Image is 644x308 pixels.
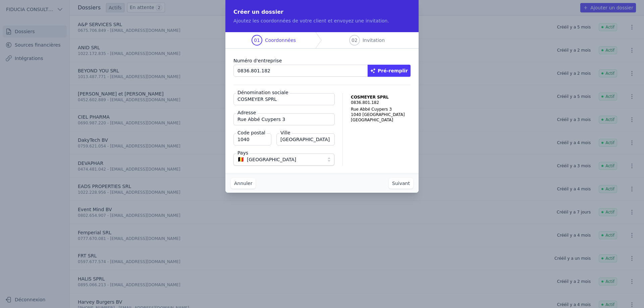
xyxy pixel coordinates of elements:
[351,95,411,100] p: COSMEYER SPRL
[351,107,411,112] p: Rue Abbé Cuypers 3
[351,100,411,105] p: 0836.801.182
[351,117,411,123] p: [GEOGRAPHIC_DATA]
[236,129,267,136] label: Code postal
[363,37,385,44] span: Invitation
[233,57,411,65] label: Numéro d'entreprise
[233,153,334,166] button: 🇧🇪 [GEOGRAPHIC_DATA]
[236,149,250,156] label: Pays
[231,178,256,189] button: Annuler
[254,37,260,44] span: 01
[351,112,411,117] p: 1040 [GEOGRAPHIC_DATA]
[247,156,296,164] span: [GEOGRAPHIC_DATA]
[236,109,257,116] label: Adresse
[233,17,411,24] p: Ajoutez les coordonnées de votre client et envoyez une invitation.
[236,89,290,96] label: Dénomination sociale
[389,178,413,189] button: Suivant
[225,32,419,49] nav: Progress
[233,8,411,16] h2: Créer un dossier
[265,37,296,44] span: Coordonnées
[279,129,292,136] label: Ville
[352,37,358,44] span: 02
[368,65,411,77] button: Pré-remplir
[237,158,244,162] span: 🇧🇪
